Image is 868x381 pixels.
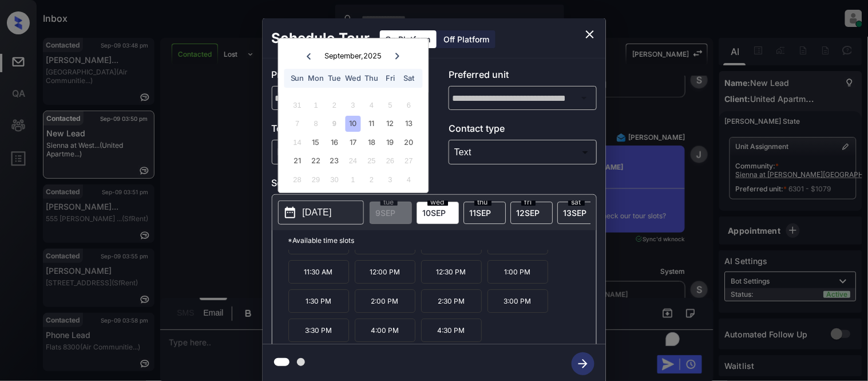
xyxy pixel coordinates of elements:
[401,135,417,150] div: Choose Saturday, September 20th, 2025
[290,172,305,187] div: Not available Sunday, September 28th, 2025
[327,172,342,187] div: Not available Tuesday, September 30th, 2025
[521,199,536,206] span: fri
[346,116,361,132] div: Choose Wednesday, September 10th, 2025
[487,260,548,284] p: 1:00 PM
[517,208,540,218] span: 12 SEP
[417,202,459,224] div: date-select
[487,289,548,313] p: 3:00 PM
[288,260,349,284] p: 11:30 AM
[272,176,597,194] p: Select slot
[308,172,324,187] div: Not available Monday, September 29th, 2025
[272,121,420,140] p: Tour type
[383,116,398,132] div: Choose Friday, September 12th, 2025
[308,135,324,150] div: Choose Monday, September 15th, 2025
[364,135,379,150] div: Choose Thursday, September 18th, 2025
[421,289,482,313] p: 2:30 PM
[401,97,417,113] div: Not available Saturday, September 6th, 2025
[308,97,324,113] div: Not available Monday, September 1st, 2025
[438,30,496,48] div: Off Platform
[346,135,361,150] div: Choose Wednesday, September 17th, 2025
[401,116,417,132] div: Choose Saturday, September 13th, 2025
[364,97,379,113] div: Not available Thursday, September 4th, 2025
[383,154,398,169] div: Not available Friday, September 26th, 2025
[401,154,417,169] div: Not available Saturday, September 27th, 2025
[451,143,594,162] div: Text
[383,172,398,187] div: Not available Friday, October 3rd, 2025
[308,70,324,86] div: Mon
[557,202,600,224] div: date-select
[275,143,417,162] div: In Person
[470,208,492,218] span: 11 SEP
[380,30,437,48] div: On Platform
[303,206,332,219] p: [DATE]
[278,201,364,225] button: [DATE]
[290,154,305,169] div: Choose Sunday, September 21st, 2025
[327,116,342,132] div: Not available Tuesday, September 9th, 2025
[288,289,349,313] p: 1:30 PM
[272,68,420,86] p: Preferred community
[355,260,415,284] p: 12:00 PM
[290,97,305,113] div: Not available Sunday, August 31st, 2025
[510,202,553,224] div: date-select
[421,319,482,342] p: 4:30 PM
[288,230,596,250] p: *Available time slots
[355,319,415,342] p: 4:00 PM
[364,154,379,169] div: Not available Thursday, September 25th, 2025
[449,121,597,140] p: Contact type
[474,199,492,206] span: thu
[364,116,379,132] div: Choose Thursday, September 11th, 2025
[308,154,324,169] div: Choose Monday, September 22nd, 2025
[327,97,342,113] div: Not available Tuesday, September 2nd, 2025
[383,97,398,113] div: Not available Friday, September 5th, 2025
[355,289,415,313] p: 2:00 PM
[346,154,361,169] div: Not available Wednesday, September 24th, 2025
[346,70,361,86] div: Wed
[383,70,398,86] div: Fri
[383,135,398,150] div: Choose Friday, September 19th, 2025
[327,135,342,150] div: Choose Tuesday, September 16th, 2025
[423,208,446,218] span: 10 SEP
[308,116,324,132] div: Not available Monday, September 8th, 2025
[401,172,417,187] div: Not available Saturday, October 4th, 2025
[364,172,379,187] div: Not available Thursday, October 2nd, 2025
[288,319,349,342] p: 3:30 PM
[346,172,361,187] div: Not available Wednesday, October 1st, 2025
[463,202,506,224] div: date-select
[421,260,482,284] p: 12:30 PM
[290,116,305,132] div: Not available Sunday, September 7th, 2025
[427,199,448,206] span: wed
[449,68,597,86] p: Preferred unit
[346,97,361,113] div: Not available Wednesday, September 3rd, 2025
[290,135,305,150] div: Not available Sunday, September 14th, 2025
[401,70,417,86] div: Sat
[568,199,585,206] span: sat
[327,70,342,86] div: Tue
[564,208,587,218] span: 13 SEP
[565,349,601,379] button: btn-next
[327,154,342,169] div: Choose Tuesday, September 23rd, 2025
[263,18,379,58] h2: Schedule Tour
[324,52,382,60] div: September , 2025
[282,96,425,188] div: month 2025-09
[364,70,379,86] div: Thu
[290,70,305,86] div: Sun
[578,23,601,46] button: close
